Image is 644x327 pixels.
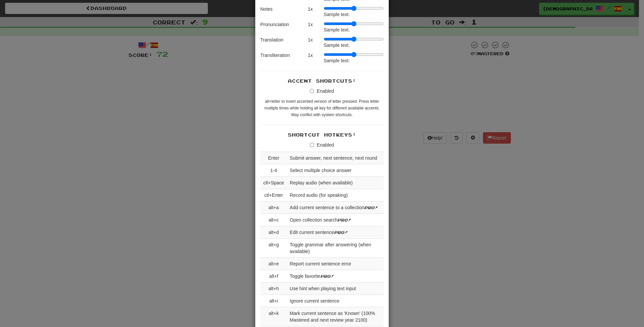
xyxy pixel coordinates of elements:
td: alt+a [260,201,287,214]
td: Replay audio (when available) [287,177,384,189]
div: Sample text. [324,42,384,49]
td: Report current sentence error [287,258,384,270]
em: Pro! [364,205,378,210]
div: Shortcut Hotkeys: [260,132,384,138]
td: Open collection search [287,214,384,226]
div: Transliteration [260,52,300,64]
td: Ignore current sentence [287,295,384,307]
td: alt+e [260,258,287,270]
td: Record audio (for speaking) [287,189,384,201]
div: Translation [260,36,300,49]
input: Enabled [310,89,314,93]
td: ctl+Space [260,177,287,189]
td: Enter [260,152,287,164]
td: alt+k [260,307,287,326]
div: 1 x [300,36,320,49]
input: Enabled [310,143,314,147]
em: Pro! [337,218,351,222]
em: Pro! [334,230,347,235]
td: alt+c [260,214,287,226]
td: Submit answer, next sentence, next round [287,152,384,164]
div: Sample text. [324,11,384,18]
td: Edit current sentence [287,226,384,239]
td: Add current sentence to a collection [287,201,384,214]
div: Accent Shortcuts: [260,78,384,84]
td: Toggle grammar after answering (when available) [287,239,384,258]
label: Enabled [310,142,334,148]
small: alt+letter to insert accented version of letter pressed. Press letter multiple times while holdin... [264,99,379,117]
td: ctl+Enter [260,189,287,201]
div: Sample text. [324,26,384,33]
label: Enabled [310,88,334,94]
td: Mark current sentence as 'Known' (100% Mastered and next review year 2100) [287,307,384,326]
td: 1-4 [260,164,287,177]
td: alt+d [260,226,287,239]
div: Notes [260,6,300,18]
div: Pronunciation [260,21,300,33]
td: alt+f [260,270,287,282]
div: 1 x [300,52,320,64]
td: Select multiple choice answer [287,164,384,177]
em: Pro! [320,274,334,278]
td: alt+g [260,239,287,258]
div: Sample text. [324,57,384,64]
td: Toggle favorite [287,270,384,282]
td: alt+h [260,282,287,295]
div: 1 x [300,21,320,33]
div: 1 x [300,6,320,18]
td: Use hint when playing text input [287,282,384,295]
td: alt+i [260,295,287,307]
